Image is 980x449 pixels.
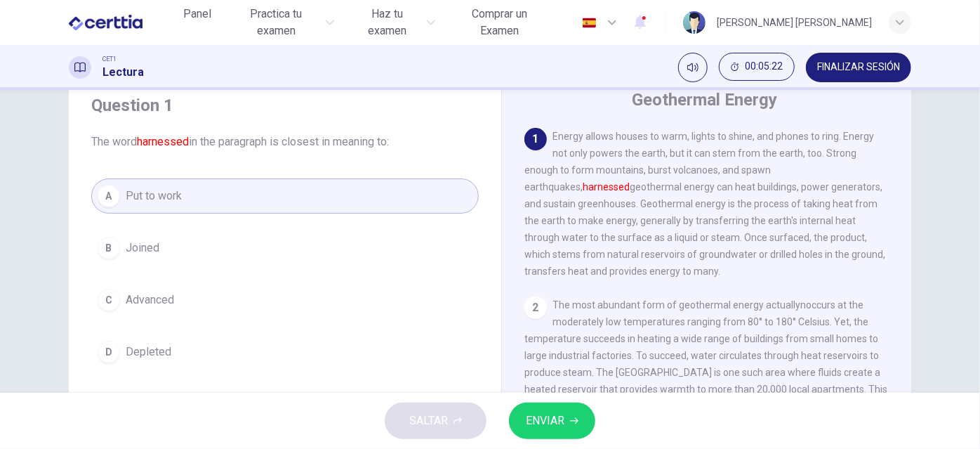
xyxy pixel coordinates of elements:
div: C [98,289,120,311]
img: es [581,18,598,28]
h1: Lectura [102,64,144,81]
span: Advanced [126,292,174,308]
a: CERTTIA logo [69,8,175,37]
h4: Question 1 [91,94,479,117]
button: Panel [175,1,220,27]
button: 00:05:22 [719,53,795,81]
div: Silenciar [678,53,708,82]
span: Comprar un Examen [452,6,547,39]
button: Haz tu examen [345,1,440,44]
span: ENVIAR [526,411,564,431]
span: Energy allows houses to warm, lights to shine, and phones to ring. Energy not only powers the ear... [524,131,885,277]
span: Joined [126,240,159,256]
span: Put to work [126,188,182,204]
span: Panel [183,6,211,22]
img: CERTTIA logo [69,8,143,37]
div: D [98,341,120,363]
span: Haz tu examen [351,6,422,39]
div: 2 [524,297,547,319]
h4: Geothermal Energy [633,89,778,111]
button: BJoined [91,230,479,266]
span: Depleted [126,344,171,360]
div: B [98,237,120,259]
button: DDepleted [91,334,479,370]
div: A [98,185,120,207]
font: harnessed [583,181,630,193]
button: CAdvanced [91,282,479,318]
button: FINALIZAR SESIÓN [806,53,911,82]
button: APut to work [91,178,479,214]
button: Comprar un Examen [446,1,552,44]
span: Practica tu examen [231,6,322,39]
button: Practica tu examen [225,1,340,44]
div: Ocultar [719,53,795,82]
span: FINALIZAR SESIÓN [817,62,900,73]
span: The word in the paragraph is closest in meaning to: [91,134,479,150]
div: [PERSON_NAME] [PERSON_NAME] [717,14,872,31]
img: Profile picture [683,11,706,34]
div: 1 [524,128,547,150]
a: Panel [175,1,220,44]
button: ENVIAR [509,403,595,439]
font: harnessed [137,135,189,148]
span: CET1 [102,54,117,64]
span: 00:05:22 [745,61,783,72]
